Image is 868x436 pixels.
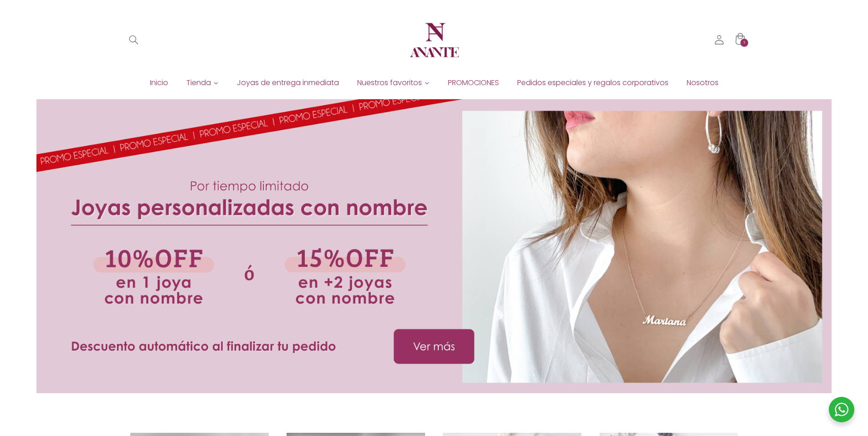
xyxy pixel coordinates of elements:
a: Tienda [177,76,228,90]
span: Pedidos especiales y regalos corporativos [517,78,668,88]
span: Nosotros [687,78,719,88]
a: Nosotros [678,76,728,90]
span: 1 [744,39,745,47]
a: Anante Joyería | Diseño en plata y oro [403,9,465,71]
img: c3po.jpg [36,393,37,394]
summary: Búsqueda [123,30,144,51]
span: Joyas de entrega inmediata [237,78,339,88]
span: Inicio [150,78,168,88]
span: Tienda [186,78,211,88]
a: Nuestros favoritos [348,76,439,90]
a: Inicio [141,76,177,90]
a: PROMOCIONES [439,76,508,90]
a: Joyas de entrega inmediata [228,76,348,90]
img: Anante Joyería | Diseño en plata y oro [407,13,462,67]
span: Nuestros favoritos [357,78,422,88]
a: Pedidos especiales y regalos corporativos [508,76,678,90]
span: PROMOCIONES [448,78,499,88]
